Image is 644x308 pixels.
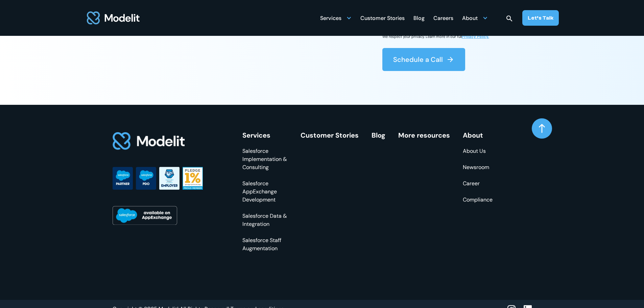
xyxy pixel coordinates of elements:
[462,34,489,39] a: Privacy Policy.
[382,34,489,39] p: We respect your privacy. Learn more in our full
[462,12,478,25] div: About
[463,147,493,155] a: About Us
[320,11,352,24] div: Services
[462,11,488,24] div: About
[360,12,405,25] div: Customer Stories
[463,180,493,188] a: Career
[242,236,288,253] a: Salesforce Staff Augmentation
[393,55,443,64] div: Schedule a Call
[413,12,425,25] div: Blog
[382,48,465,71] button: Schedule a Call
[113,132,186,151] img: footer logo
[360,11,405,24] a: Customer Stories
[242,180,288,204] a: Salesforce AppExchange Development
[242,132,288,139] div: Services
[433,12,453,25] div: Careers
[463,196,493,204] a: Compliance
[522,10,559,26] a: Let’s Talk
[433,11,453,24] a: Careers
[301,131,359,140] a: Customer Stories
[320,12,341,25] div: Services
[463,132,493,139] div: About
[86,7,141,28] img: modelit logo
[463,163,493,171] a: Newsroom
[372,131,385,140] a: Blog
[413,11,425,24] a: Blog
[242,212,288,228] a: Salesforce Data & Integration
[528,14,553,22] div: Let’s Talk
[86,7,141,28] a: home
[242,147,288,171] a: Salesforce Implementation & Consulting
[398,131,450,140] a: More resources
[446,55,454,64] img: arrow right
[539,124,545,133] img: arrow up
